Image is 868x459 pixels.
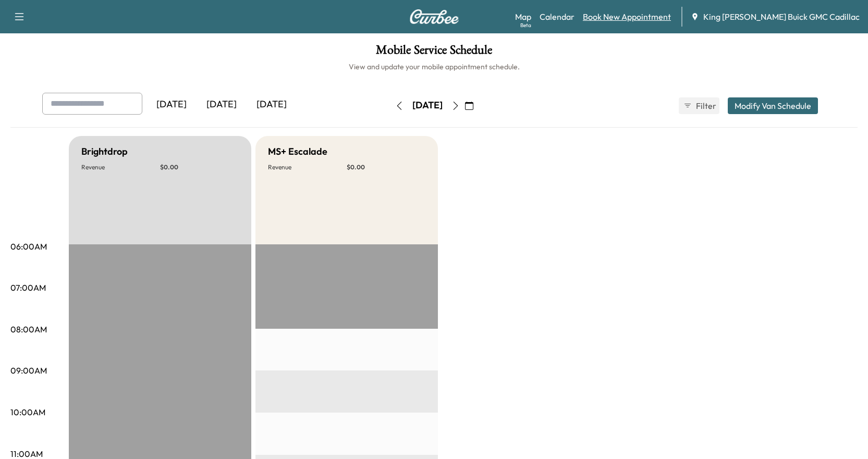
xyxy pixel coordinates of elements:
div: [DATE] [197,93,247,117]
button: Modify Van Schedule [728,97,818,114]
span: Filter [696,100,715,112]
p: 08:00AM [10,323,47,336]
p: Revenue [81,163,160,171]
h5: Brightdrop [81,144,128,159]
img: Curbee Logo [409,9,459,24]
div: [DATE] [412,99,443,112]
a: Calendar [540,10,574,23]
div: Beta [520,21,531,29]
p: 07:00AM [10,281,46,294]
h5: MS+ Escalade [268,144,327,159]
p: $ 0.00 [160,163,239,171]
span: King [PERSON_NAME] Buick GMC Cadillac [703,10,860,23]
h1: Mobile Service Schedule [10,44,858,61]
p: 09:00AM [10,364,47,377]
h6: View and update your mobile appointment schedule. [10,61,858,72]
p: 06:00AM [10,240,47,253]
a: MapBeta [515,10,531,23]
div: [DATE] [146,93,197,117]
p: Revenue [268,163,347,171]
p: 10:00AM [10,406,45,418]
button: Filter [679,97,719,114]
a: Book New Appointment [583,10,671,23]
div: [DATE] [247,93,297,117]
p: $ 0.00 [347,163,425,171]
